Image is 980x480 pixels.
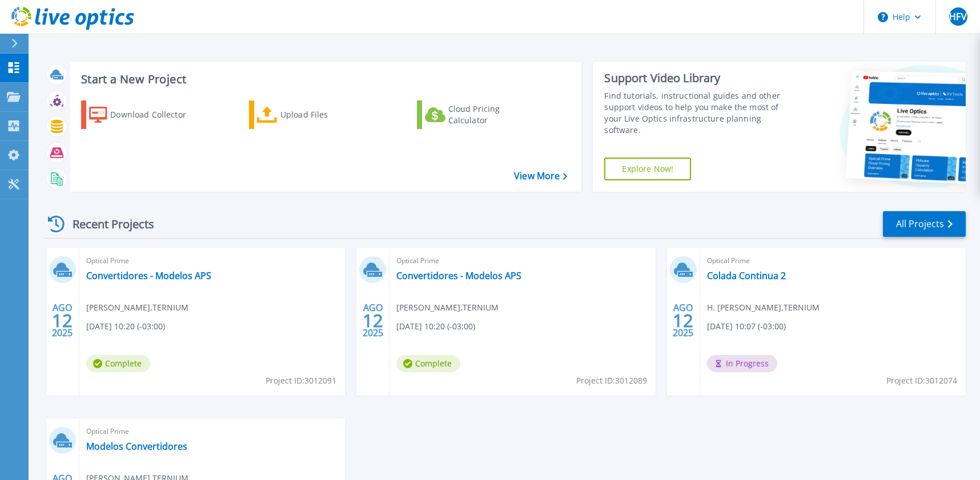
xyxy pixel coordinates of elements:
[86,441,187,452] a: Modelos Convertidores
[396,255,648,267] span: Optical Prime
[707,355,777,372] span: In Progress
[52,316,73,325] span: 12
[707,255,959,267] span: Optical Prime
[280,103,372,126] div: Upload Files
[949,12,966,21] span: HFV
[396,355,460,372] span: Complete
[44,210,170,238] div: Recent Projects
[81,73,567,86] h3: Start a New Project
[362,300,384,341] div: AGO 2025
[51,300,73,341] div: AGO 2025
[672,300,694,341] div: AGO 2025
[110,103,202,126] div: Download Collector
[707,301,820,314] span: H. [PERSON_NAME] , TERNIUM
[86,255,338,267] span: Optical Prime
[86,270,211,281] a: Convertidores - Modelos APS
[249,100,376,129] a: Upload Files
[363,316,383,325] span: 12
[604,90,793,136] div: Find tutorials, instructional guides and other support videos to help you make the most of your L...
[266,374,336,387] span: Project ID: 3012091
[417,100,544,129] a: Cloud Pricing Calculator
[707,270,786,281] a: Colada Continua 2
[886,374,957,387] span: Project ID: 3012074
[576,374,647,387] span: Project ID: 3012089
[81,100,208,129] a: Download Collector
[396,270,521,281] a: Convertidores - Modelos APS
[707,320,786,333] span: [DATE] 10:07 (-03:00)
[86,320,165,333] span: [DATE] 10:20 (-03:00)
[448,103,540,126] div: Cloud Pricing Calculator
[673,316,693,325] span: 12
[86,301,188,314] span: [PERSON_NAME] , TERNIUM
[86,355,150,372] span: Complete
[86,425,338,438] span: Optical Prime
[883,211,966,237] a: All Projects
[396,301,499,314] span: [PERSON_NAME] , TERNIUM
[396,320,475,333] span: [DATE] 10:20 (-03:00)
[604,71,793,86] div: Support Video Library
[604,158,691,180] a: Explore Now!
[514,171,567,181] a: View More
